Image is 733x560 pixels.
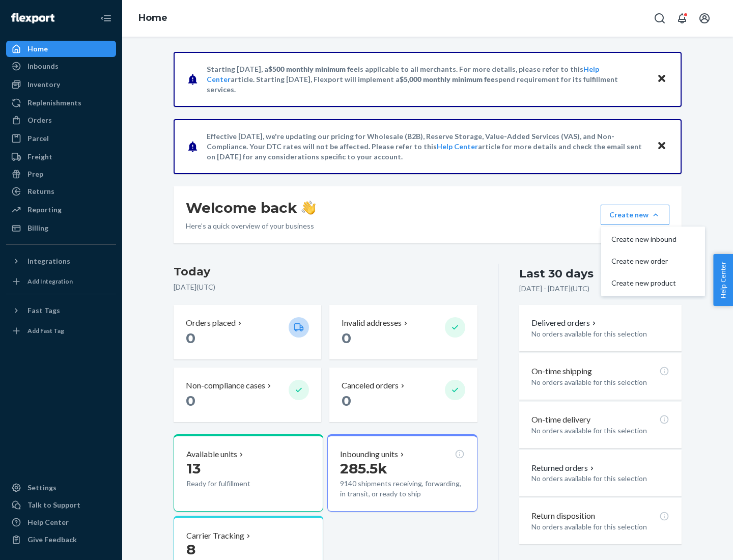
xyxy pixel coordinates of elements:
[340,460,387,477] span: 285.5k
[186,449,237,460] p: Available units
[6,323,116,339] a: Add Fast Tag
[342,329,351,347] span: 0
[531,462,596,474] button: Returned orders
[6,497,116,513] a: Talk to Support
[11,13,54,23] img: Flexport logo
[611,279,676,287] span: Create new product
[531,317,598,329] button: Delivered orders
[531,366,592,377] p: On-time shipping
[186,221,316,231] p: Here’s a quick overview of your business
[27,133,49,144] div: Parcel
[27,305,60,316] div: Fast Tags
[6,130,116,147] a: Parcel
[6,58,116,74] a: Inbounds
[531,510,595,522] p: Return disposition
[531,522,669,532] p: No orders available for this selection
[6,76,116,93] a: Inventory
[27,169,43,179] div: Prep
[27,61,59,71] div: Inbounds
[6,514,116,530] a: Help Center
[174,305,321,359] button: Orders placed 0
[186,541,195,558] span: 8
[672,8,692,29] button: Open notifications
[27,500,80,510] div: Talk to Support
[186,199,316,217] h1: Welcome back
[531,426,669,436] p: No orders available for this selection
[186,460,201,477] span: 13
[694,8,715,29] button: Open account menu
[655,72,668,87] button: Close
[342,317,402,329] p: Invalid addresses
[531,473,669,484] p: No orders available for this selection
[138,12,167,23] a: Home
[6,531,116,548] button: Give Feedback
[186,317,236,329] p: Orders placed
[207,131,647,162] p: Effective [DATE], we're updating our pricing for Wholesale (B2B), Reserve Storage, Value-Added Se...
[27,517,69,527] div: Help Center
[342,392,351,409] span: 0
[186,479,280,489] p: Ready for fulfillment
[27,186,54,197] div: Returns
[6,95,116,111] a: Replenishments
[186,329,195,347] span: 0
[603,229,703,250] button: Create new inbound
[519,266,594,282] div: Last 30 days
[6,220,116,236] a: Billing
[268,65,358,73] span: $500 monthly minimum fee
[531,329,669,339] p: No orders available for this selection
[130,4,176,33] ol: breadcrumbs
[6,149,116,165] a: Freight
[6,302,116,319] button: Fast Tags
[531,414,590,426] p: On-time delivery
[207,64,647,95] p: Starting [DATE], a is applicable to all merchants. For more details, please refer to this article...
[27,483,57,493] div: Settings
[6,183,116,200] a: Returns
[27,205,62,215] div: Reporting
[713,254,733,306] button: Help Center
[6,166,116,182] a: Prep
[340,449,398,460] p: Inbounding units
[27,152,52,162] div: Freight
[27,115,52,125] div: Orders
[650,8,670,29] button: Open Search Box
[27,535,77,545] div: Give Feedback
[174,368,321,422] button: Non-compliance cases 0
[342,380,399,391] p: Canceled orders
[329,305,477,359] button: Invalid addresses 0
[174,434,323,512] button: Available units13Ready for fulfillment
[611,236,676,243] span: Create new inbound
[27,223,48,233] div: Billing
[27,79,60,90] div: Inventory
[655,139,668,154] button: Close
[6,273,116,290] a: Add Integration
[340,479,464,499] p: 9140 shipments receiving, forwarding, in transit, or ready to ship
[186,392,195,409] span: 0
[519,284,589,294] p: [DATE] - [DATE] ( UTC )
[601,205,669,225] button: Create newCreate new inboundCreate new orderCreate new product
[327,434,477,512] button: Inbounding units285.5k9140 shipments receiving, forwarding, in transit, or ready to ship
[6,480,116,496] a: Settings
[329,368,477,422] button: Canceled orders 0
[96,8,116,29] button: Close Navigation
[603,272,703,294] button: Create new product
[6,112,116,128] a: Orders
[27,326,64,335] div: Add Fast Tag
[186,530,244,542] p: Carrier Tracking
[27,44,48,54] div: Home
[186,380,265,391] p: Non-compliance cases
[6,202,116,218] a: Reporting
[6,41,116,57] a: Home
[611,258,676,265] span: Create new order
[6,253,116,269] button: Integrations
[174,264,477,280] h3: Today
[301,201,316,215] img: hand-wave emoji
[531,377,669,387] p: No orders available for this selection
[174,282,477,292] p: [DATE] ( UTC )
[27,98,81,108] div: Replenishments
[603,250,703,272] button: Create new order
[27,256,70,266] div: Integrations
[437,142,478,151] a: Help Center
